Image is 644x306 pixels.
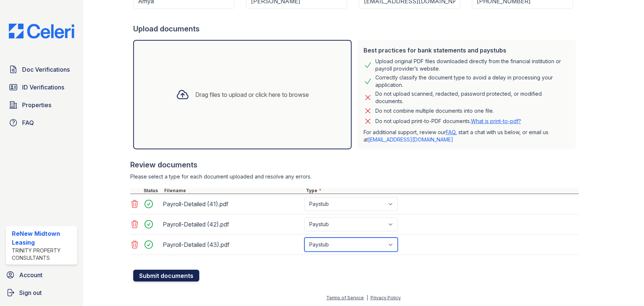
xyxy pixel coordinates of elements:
[326,295,364,300] a: Terms of Service
[3,285,80,300] a: Sign out
[6,62,77,77] a: Doc Verifications
[195,90,309,99] div: Drag files to upload or click here to browse
[133,270,199,282] button: Submit documents
[133,24,579,34] div: Upload documents
[19,271,42,279] span: Account
[375,118,521,125] p: Do not upload print-to-PDF documents.
[371,295,401,300] a: Privacy Policy
[163,188,304,194] div: Filename
[471,118,521,124] a: What is print-to-pdf?
[364,129,570,143] p: For additional support, review our , start a chat with us below, or email us at
[375,90,570,105] div: Do not upload scanned, redacted, password protected, or modified documents.
[366,295,368,300] div: |
[6,115,77,130] a: FAQ
[375,74,570,89] div: Correctly classify the document type to avoid a delay in processing your application.
[163,198,302,210] div: Payroll-Detailed (41).pdf
[3,268,80,282] a: Account
[304,188,579,194] div: Type
[22,101,51,109] span: Properties
[142,188,163,194] div: Status
[3,24,80,38] img: CE_Logo_Blue-a8612792a0a2168367f1c8372b55b34899dd931a85d93a1a3d3e32e68fde9ad4.png
[22,65,70,74] span: Doc Verifications
[12,229,74,247] div: ReNew Midtown Leasing
[6,80,77,95] a: ID Verifications
[130,173,579,180] div: Please select a type for each document uploaded and resolve any errors.
[22,83,64,92] span: ID Verifications
[22,118,34,127] span: FAQ
[163,218,302,230] div: Payroll-Detailed (42).pdf
[368,136,453,143] a: [EMAIL_ADDRESS][DOMAIN_NAME]
[130,160,579,170] div: Review documents
[364,46,570,55] div: Best practices for bank statements and paystubs
[19,288,42,297] span: Sign out
[375,58,570,72] div: Upload original PDF files downloaded directly from the financial institution or payroll provider’...
[446,129,455,135] a: FAQ
[6,98,77,112] a: Properties
[12,247,74,262] div: Trinity Property Consultants
[163,239,302,251] div: Payroll-Detailed (43).pdf
[375,106,494,115] div: Do not combine multiple documents into one file.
